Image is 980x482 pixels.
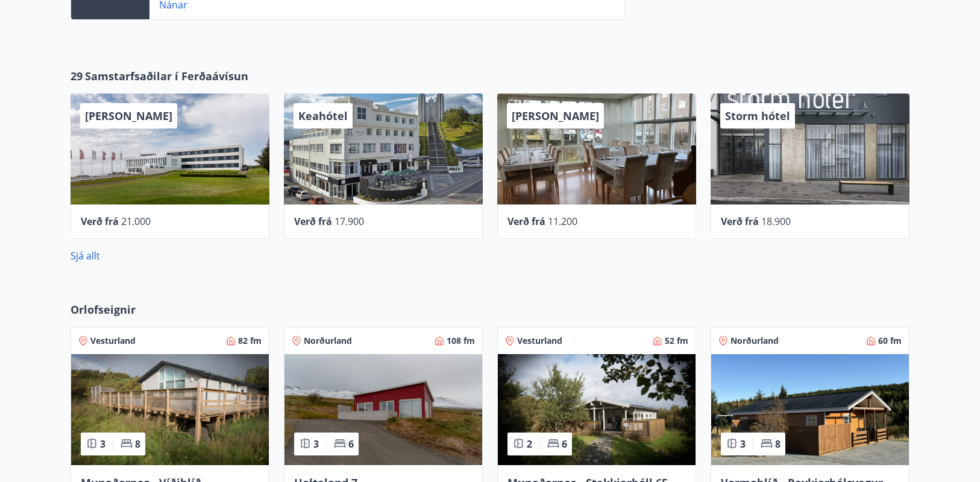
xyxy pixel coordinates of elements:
img: Paella dish [284,354,482,465]
span: 3 [100,437,105,451]
span: 60 fm [878,335,902,347]
span: 52 fm [665,335,688,347]
span: 3 [740,437,746,451]
span: Verð frá [507,215,545,228]
span: 6 [562,437,567,451]
span: 17.900 [335,215,364,228]
span: 82 fm [238,335,262,347]
span: Norðurland [304,335,352,347]
img: Paella dish [498,354,696,465]
span: 3 [313,437,319,451]
span: Orlofseignir [71,302,136,317]
span: 11.200 [548,215,577,228]
span: 8 [135,437,140,451]
span: 18.900 [761,215,791,228]
span: 6 [348,437,354,451]
span: Norðurland [730,335,779,347]
span: 108 fm [447,335,475,347]
span: 29 [71,68,83,84]
a: Sjá allt [71,249,100,262]
span: Verð frá [294,215,332,228]
span: Vesturland [90,335,136,347]
span: [PERSON_NAME] [85,109,172,123]
span: 21.000 [121,215,151,228]
span: Storm hótel [725,109,790,123]
img: Paella dish [71,354,269,465]
span: [PERSON_NAME] [512,109,599,123]
img: Paella dish [711,354,909,465]
span: Verð frá [721,215,759,228]
span: Samstarfsaðilar í Ferðaávísun [85,68,248,84]
span: 2 [527,437,532,451]
span: Vesturland [517,335,562,347]
span: Keahótel [298,109,348,123]
span: 8 [775,437,781,451]
span: Verð frá [81,215,119,228]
